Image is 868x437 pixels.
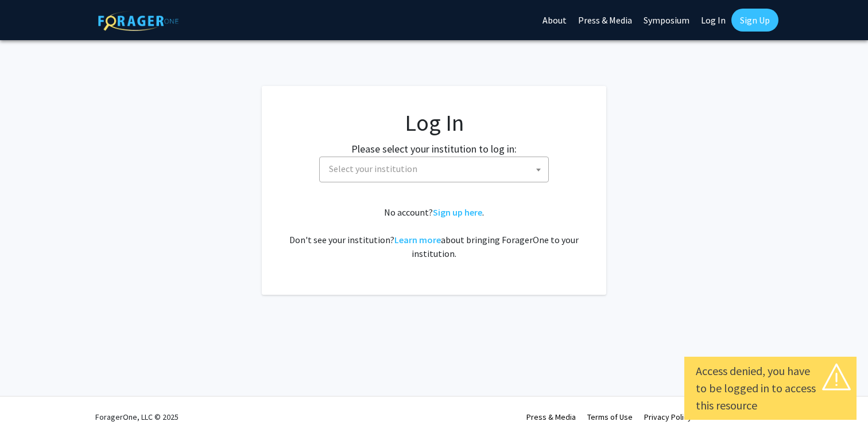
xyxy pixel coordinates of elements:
[696,362,845,414] div: Access denied, you have to be logged in to access this resource
[526,412,576,422] a: Press & Media
[285,109,583,136] h1: Log In
[98,11,179,31] img: ForagerOne Logo
[95,397,179,437] div: ForagerOne, LLC © 2025
[285,205,583,260] div: No account? . Don't see your institution? about bringing ForagerOne to your institution.
[587,412,633,422] a: Terms of Use
[433,206,482,218] a: Sign up here
[351,141,517,157] label: Please select your institution to log in:
[329,163,417,174] span: Select your institution
[644,412,692,422] a: Privacy Policy
[324,157,548,181] span: Select your institution
[394,234,441,245] a: Learn more about bringing ForagerOne to your institution
[319,157,549,182] span: Select your institution
[731,9,778,32] a: Sign Up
